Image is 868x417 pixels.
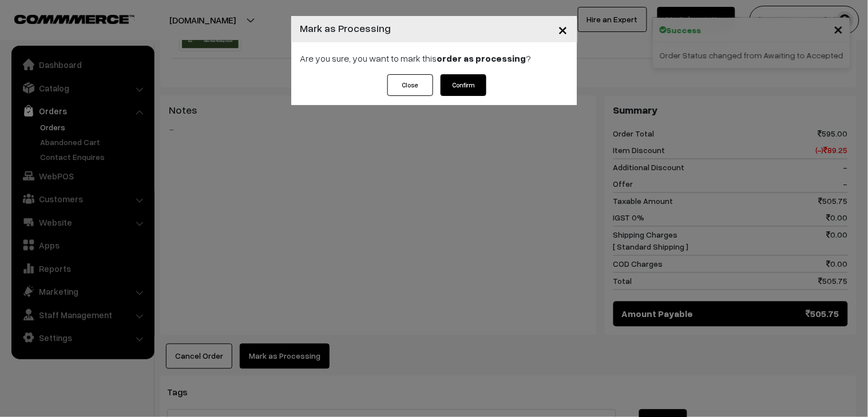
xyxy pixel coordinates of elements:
[441,74,486,96] button: Confirm
[291,42,577,74] div: Are you sure, you want to mark this ?
[437,53,526,64] strong: order as processing
[387,74,433,96] button: Close
[549,11,577,47] button: Close
[558,18,568,39] span: ×
[300,21,391,36] h4: Mark as Processing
